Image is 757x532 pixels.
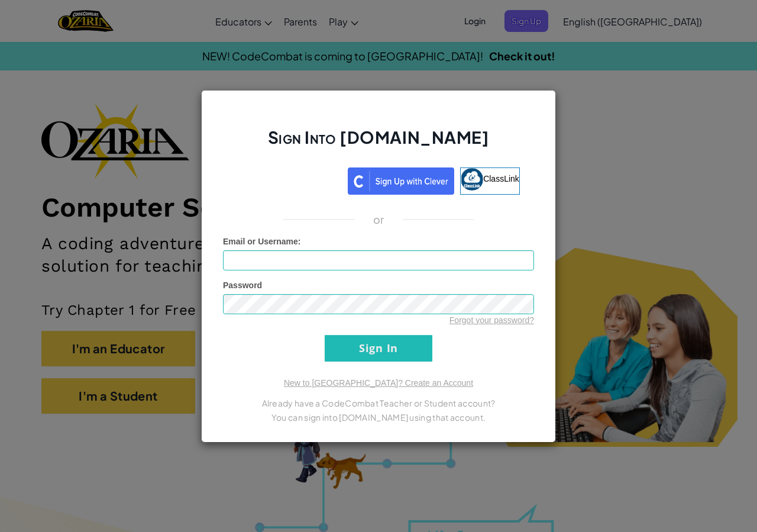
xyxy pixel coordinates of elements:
h2: Sign Into [DOMAIN_NAME] [223,126,534,160]
label: : [223,236,301,247]
img: clever_sso_button@2x.png [348,167,454,195]
p: or [373,212,384,227]
span: Password [223,280,262,290]
img: classlink-logo-small.png [461,168,483,191]
iframe: Sign in with Google Button [231,166,348,192]
p: Already have a CodeCombat Teacher or Student account? [223,396,534,410]
a: Forgot your password? [449,315,534,325]
div: Sign in with Google. Opens in new tab [237,166,342,192]
input: Sign In [325,335,432,362]
span: ClassLink [483,173,519,183]
a: Sign in with Google. Opens in new tab [237,167,342,195]
p: You can sign into [DOMAIN_NAME] using that account. [223,410,534,424]
a: New to [GEOGRAPHIC_DATA]? Create an Account [284,378,473,388]
span: Email or Username [223,237,298,246]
